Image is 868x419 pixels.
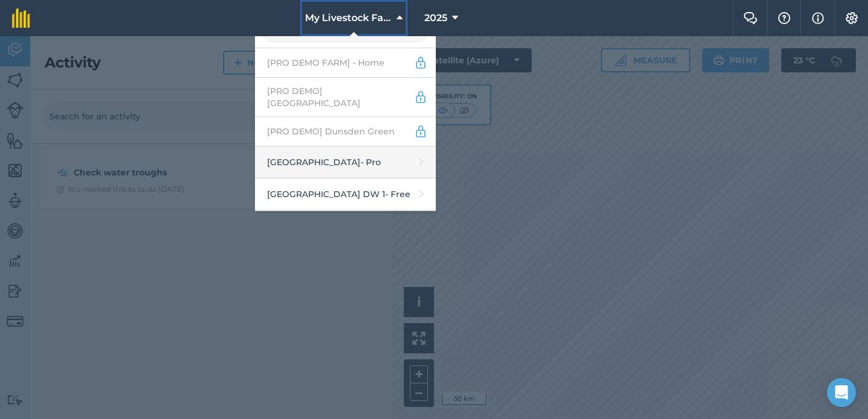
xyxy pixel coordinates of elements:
img: svg+xml;base64,PD94bWwgdmVyc2lvbj0iMS4wIiBlbmNvZGluZz0idXRmLTgiPz4KPCEtLSBHZW5lcmF0b3I6IEFkb2JlIE... [414,55,427,70]
div: Open Intercom Messenger [827,378,856,407]
a: [GEOGRAPHIC_DATA] DW 1- Free [255,178,436,210]
img: svg+xml;base64,PD94bWwgdmVyc2lvbj0iMS4wIiBlbmNvZGluZz0idXRmLTgiPz4KPCEtLSBHZW5lcmF0b3I6IEFkb2JlIE... [414,124,427,139]
img: A cog icon [844,12,859,24]
a: Australia Test- Pro [255,210,436,242]
img: A question mark icon [777,12,791,24]
span: 2025 [424,11,447,25]
img: Two speech bubbles overlapping with the left bubble in the forefront [743,12,758,24]
img: fieldmargin Logo [12,8,30,28]
img: svg+xml;base64,PD94bWwgdmVyc2lvbj0iMS4wIiBlbmNvZGluZz0idXRmLTgiPz4KPCEtLSBHZW5lcmF0b3I6IEFkb2JlIE... [414,90,427,104]
a: [PRO DEMO] Dunsden Green [255,117,436,146]
a: [PRO DEMO FARM] - Home [255,48,436,78]
a: [PRO DEMO] [GEOGRAPHIC_DATA] [255,78,436,117]
span: My Livestock Farm [305,11,392,25]
img: svg+xml;base64,PHN2ZyB4bWxucz0iaHR0cDovL3d3dy53My5vcmcvMjAwMC9zdmciIHdpZHRoPSIxNyIgaGVpZ2h0PSIxNy... [812,11,824,25]
a: [GEOGRAPHIC_DATA]- Pro [255,146,436,178]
